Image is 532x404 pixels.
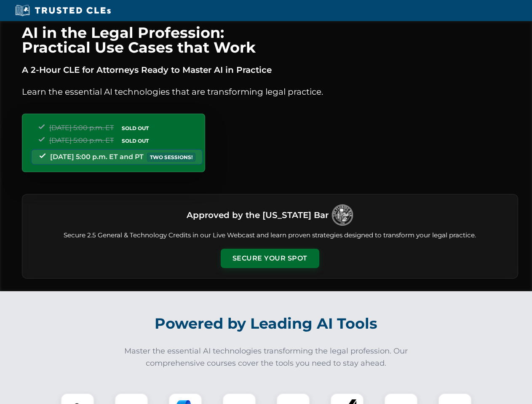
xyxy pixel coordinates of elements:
h3: Approved by the [US_STATE] Bar [187,207,329,223]
img: Trusted CLEs [13,4,113,17]
button: Secure Your Spot [221,249,319,268]
span: SOLD OUT [119,124,152,133]
p: Learn the essential AI technologies that are transforming legal practice. [22,85,518,98]
p: Master the essential AI technologies transforming the legal profession. Our comprehensive courses... [119,345,414,369]
span: [DATE] 5:00 p.m. ET [49,136,114,144]
h2: Powered by Leading AI Tools [33,309,500,338]
span: SOLD OUT [119,136,152,145]
span: [DATE] 5:00 p.m. ET [49,124,114,132]
img: Logo [332,205,353,226]
h1: AI in the Legal Profession: Practical Use Cases that Work [22,25,518,55]
p: Secure 2.5 General & Technology Credits in our Live Webcast and learn proven strategies designed ... [32,231,508,240]
p: A 2-Hour CLE for Attorneys Ready to Master AI in Practice [22,63,518,77]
